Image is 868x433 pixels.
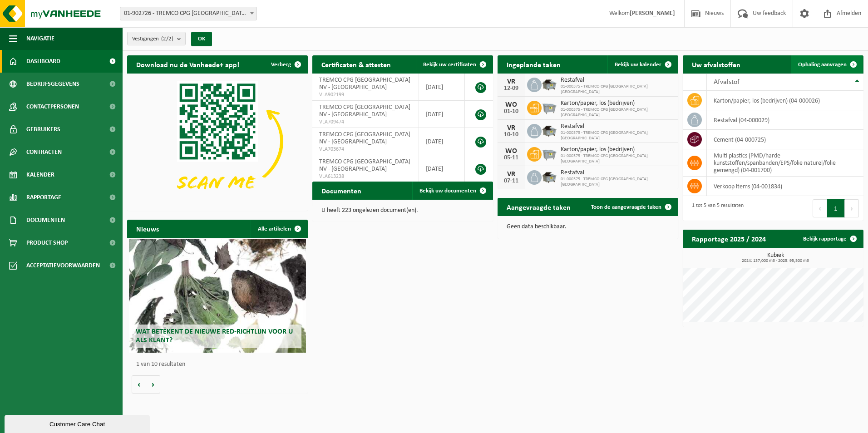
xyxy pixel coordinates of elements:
[798,62,847,68] span: Ophaling aanvragen
[542,76,557,92] img: WB-5000-GAL-GY-01
[312,182,370,199] h2: Documenten
[26,254,100,277] span: Acceptatievoorwaarden
[127,74,308,209] img: Download de VHEPlus App
[502,148,520,155] div: WO
[502,155,520,161] div: 05-11
[127,55,248,73] h2: Download nu de Vanheede+ app!
[319,131,410,145] span: TREMCO CPG [GEOGRAPHIC_DATA] NV - [GEOGRAPHIC_DATA]
[319,104,410,118] span: TREMCO CPG [GEOGRAPHIC_DATA] NV - [GEOGRAPHIC_DATA]
[26,73,79,95] span: Bedrijfsgegevens
[26,50,60,73] span: Dashboard
[542,99,557,115] img: WB-2500-GAL-GY-01
[561,146,674,153] span: Karton/papier, los (bedrijven)
[26,209,65,231] span: Documenten
[120,7,257,20] span: 01-902726 - TREMCO CPG BELGIUM NV - TIELT
[319,91,412,98] span: VLA902199
[687,252,863,263] h3: Kubiek
[264,55,307,74] button: Verberg
[312,55,400,73] h2: Certificaten & attesten
[412,182,492,200] a: Bekijk uw documenten
[561,130,674,141] span: 01-000375 - TREMCO CPG [GEOGRAPHIC_DATA] [GEOGRAPHIC_DATA]
[542,146,557,161] img: WB-2500-GAL-GY-01
[561,153,674,164] span: 01-000375 - TREMCO CPG [GEOGRAPHIC_DATA] [GEOGRAPHIC_DATA]
[502,108,520,115] div: 01-10
[26,231,68,254] span: Product Shop
[502,178,520,184] div: 07-11
[419,128,465,155] td: [DATE]
[561,123,674,130] span: Restafval
[707,91,863,110] td: karton/papier, los (bedrijven) (04-000026)
[714,79,740,86] span: Afvalstof
[423,62,476,68] span: Bekijk uw certificaten
[132,32,173,46] span: Vestigingen
[561,77,674,84] span: Restafval
[120,7,256,20] span: 01-902726 - TREMCO CPG BELGIUM NV - TIELT
[607,55,677,74] a: Bekijk uw kalender
[498,55,570,73] h2: Ingeplande taken
[319,146,412,153] span: VLA703674
[319,158,410,172] span: TREMCO CPG [GEOGRAPHIC_DATA] NV - [GEOGRAPHIC_DATA]
[561,169,674,177] span: Restafval
[319,77,410,91] span: TREMCO CPG [GEOGRAPHIC_DATA] NV - [GEOGRAPHIC_DATA]
[319,173,412,180] span: VLA613238
[26,95,79,118] span: Contactpersonen
[561,107,674,118] span: 01-000375 - TREMCO CPG [GEOGRAPHIC_DATA] [GEOGRAPHIC_DATA]
[251,220,307,238] a: Alle artikelen
[687,198,744,218] div: 1 tot 5 van 5 resultaten
[584,198,677,216] a: Toon de aangevraagde taken
[26,141,62,163] span: Contracten
[127,32,186,45] button: Vestigingen(2/2)
[416,55,492,74] a: Bekijk uw certificaten
[687,259,863,263] span: 2024: 137,000 m3 - 2025: 95,500 m3
[561,177,674,187] span: 01-000375 - TREMCO CPG [GEOGRAPHIC_DATA] [GEOGRAPHIC_DATA]
[5,413,152,433] iframe: chat widget
[419,101,465,128] td: [DATE]
[146,375,160,394] button: Volgende
[707,177,863,196] td: verkoop items (04-001834)
[419,188,476,194] span: Bekijk uw documenten
[321,207,484,214] p: U heeft 223 ongelezen document(en).
[271,62,291,68] span: Verberg
[161,36,173,42] count: (2/2)
[591,204,661,210] span: Toon de aangevraagde taken
[419,74,465,101] td: [DATE]
[683,55,750,73] h2: Uw afvalstoffen
[561,84,674,95] span: 01-000375 - TREMCO CPG [GEOGRAPHIC_DATA] [GEOGRAPHIC_DATA]
[791,55,863,74] a: Ophaling aanvragen
[26,163,54,186] span: Kalender
[26,27,54,50] span: Navigatie
[502,132,520,138] div: 10-10
[319,118,412,126] span: VLA709474
[707,110,863,130] td: restafval (04-000029)
[136,361,303,368] p: 1 van 10 resultaten
[132,375,146,394] button: Vorige
[502,101,520,108] div: WO
[498,198,580,216] h2: Aangevraagde taken
[707,130,863,149] td: cement (04-000725)
[542,169,557,184] img: WB-5000-GAL-GY-01
[26,118,60,141] span: Gebruikers
[502,171,520,178] div: VR
[845,199,859,217] button: Next
[507,224,669,230] p: Geen data beschikbaar.
[707,149,863,177] td: multi plastics (PMD/harde kunststoffen/spanbanden/EPS/folie naturel/folie gemengd) (04-001700)
[683,230,775,247] h2: Rapportage 2025 / 2024
[796,230,863,248] a: Bekijk rapportage
[827,199,845,217] button: 1
[127,220,168,237] h2: Nieuws
[630,10,675,17] strong: [PERSON_NAME]
[615,62,661,68] span: Bekijk uw kalender
[26,186,61,209] span: Rapportage
[502,78,520,85] div: VR
[502,85,520,92] div: 12-09
[561,100,674,107] span: Karton/papier, los (bedrijven)
[129,239,306,353] a: Wat betekent de nieuwe RED-richtlijn voor u als klant?
[502,124,520,132] div: VR
[419,155,465,182] td: [DATE]
[813,199,827,217] button: Previous
[136,328,293,344] span: Wat betekent de nieuwe RED-richtlijn voor u als klant?
[191,32,212,46] button: OK
[542,123,557,138] img: WB-5000-GAL-GY-01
